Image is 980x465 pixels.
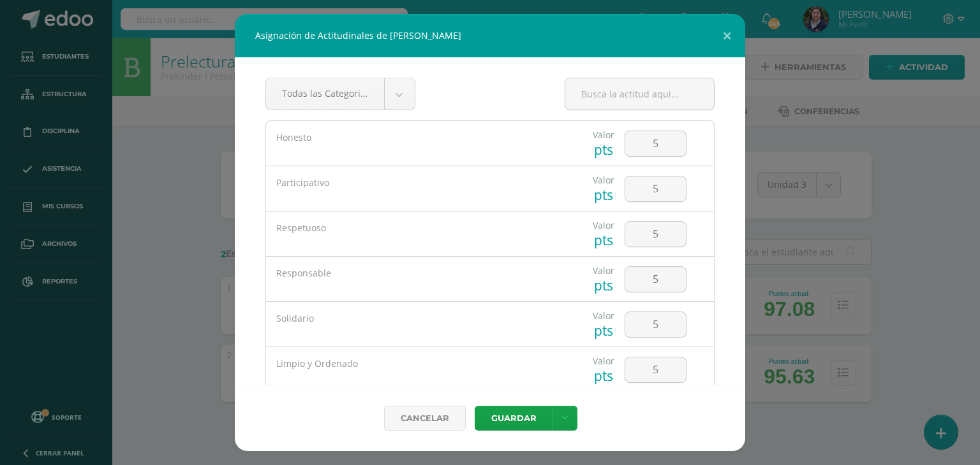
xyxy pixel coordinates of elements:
[593,174,614,186] div: Valor
[276,131,554,144] div: Honesto
[593,310,614,322] div: Valor
[593,276,614,294] div: pts
[384,406,466,431] a: Cancelar
[593,219,614,231] div: Valor
[625,176,686,201] input: Score
[625,131,686,156] input: Score
[625,357,686,382] input: Score
[709,14,745,57] button: Close (Esc)
[276,357,554,370] div: Limpio y Ordenado
[266,78,415,110] a: Todas las Categorias
[276,222,554,234] div: Respetuoso
[625,312,686,337] input: Score
[282,78,368,108] span: Todas las Categorias
[276,176,554,189] div: Participativo
[276,312,554,325] div: Solidario
[593,264,614,276] div: Valor
[276,267,554,280] div: Responsable
[475,406,553,431] button: Guardar
[593,186,614,204] div: pts
[625,267,686,292] input: Score
[593,141,614,159] div: pts
[593,129,614,141] div: Valor
[593,355,614,367] div: Valor
[593,231,614,249] div: pts
[625,222,686,247] input: Score
[593,367,614,385] div: pts
[235,14,745,57] div: Asignación de Actitudinales de [PERSON_NAME]
[565,78,714,110] input: Busca la actitud aqui...
[593,322,614,340] div: pts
